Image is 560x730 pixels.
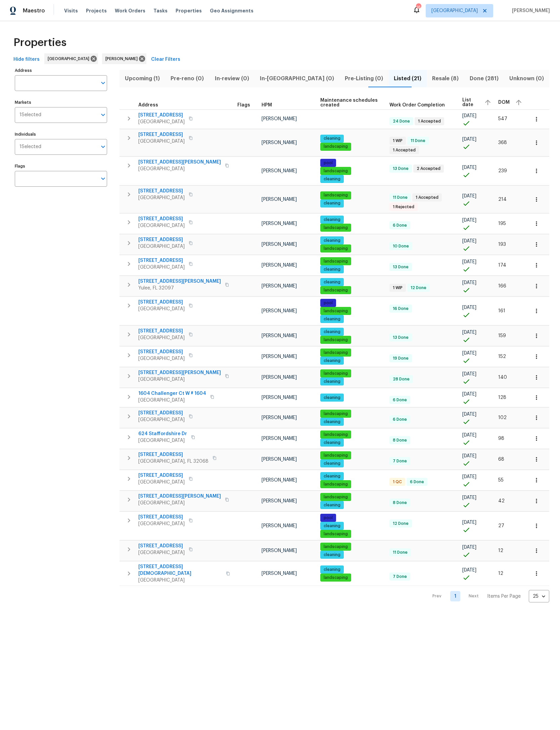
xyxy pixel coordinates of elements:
span: landscaping [321,192,351,198]
span: [STREET_ADDRESS][PERSON_NAME] [138,369,221,376]
label: Address [15,69,107,73]
span: 68 [498,457,504,462]
span: cleaning [321,440,343,446]
span: [STREET_ADDRESS] [138,328,185,334]
span: cleaning [321,502,343,508]
button: Open [98,174,108,183]
span: [PERSON_NAME] [262,221,297,226]
span: 55 [498,478,504,483]
span: landscaping [321,246,351,252]
span: 7 Done [390,458,410,464]
span: [DATE] [462,392,476,397]
span: 8 Done [390,438,410,443]
div: 16 [416,4,421,11]
span: landscaping [321,225,351,231]
span: 13 Done [390,166,411,172]
span: Clear Filters [151,55,180,64]
span: landscaping [321,494,351,500]
span: [PERSON_NAME] [262,333,297,338]
span: [STREET_ADDRESS] [138,410,185,416]
span: 1604 Challenger Ct W # 1604 [138,390,206,397]
span: [GEOGRAPHIC_DATA] [138,577,222,584]
span: 1 Accepted [413,195,441,200]
span: 195 [498,221,506,226]
span: In-review (0) [213,74,250,83]
span: 2 Accepted [414,166,443,172]
span: cleaning [321,567,343,573]
span: cleaning [321,267,343,272]
span: [DATE] [462,137,476,142]
span: [PERSON_NAME] [262,523,297,528]
span: cleaning [321,473,343,479]
span: landscaping [321,350,351,356]
span: [PERSON_NAME] [262,117,297,121]
button: Open [98,142,108,151]
span: [STREET_ADDRESS] [138,514,185,520]
span: [DATE] [462,260,476,264]
span: 42 [498,499,505,503]
span: 13 Done [390,335,411,340]
span: [STREET_ADDRESS][DEMOGRAPHIC_DATA] [138,563,222,577]
span: [DATE] [462,433,476,438]
span: Properties [176,7,202,14]
span: [STREET_ADDRESS] [138,472,185,479]
span: Done (281) [468,74,500,83]
span: 547 [498,117,507,121]
span: 12 Done [390,521,411,527]
span: Properties [13,39,66,46]
span: landscaping [321,531,351,537]
span: [PERSON_NAME] [262,478,297,483]
span: 102 [498,415,507,420]
span: [DATE] [462,218,476,223]
span: 159 [498,333,506,338]
span: Tasks [153,8,168,13]
span: [PERSON_NAME] [262,571,297,576]
span: [DATE] [462,474,476,479]
span: [DATE] [462,412,476,417]
span: cleaning [321,238,343,243]
span: [DATE] [462,454,476,458]
span: 13 Done [390,264,411,270]
span: [PERSON_NAME] [262,548,297,553]
span: [DATE] [462,520,476,525]
button: Clear Filters [148,53,183,66]
span: [DATE] [462,239,476,243]
div: [PERSON_NAME] [102,53,146,64]
span: Maestro [23,7,45,14]
span: 11 Done [390,195,410,200]
span: 140 [498,375,507,380]
span: [GEOGRAPHIC_DATA] [138,416,185,423]
span: Flags [237,103,250,107]
span: cleaning [321,379,343,384]
span: [DATE] [462,305,476,310]
span: landscaping [321,575,351,581]
span: Address [138,103,158,107]
span: [STREET_ADDRESS] [138,236,185,243]
span: 1 Accepted [415,119,444,124]
span: HPM [262,103,272,107]
span: [GEOGRAPHIC_DATA] [138,334,185,341]
span: [GEOGRAPHIC_DATA] [138,306,185,312]
span: landscaping [321,371,351,376]
span: cleaning [321,329,343,335]
span: [GEOGRAPHIC_DATA] [138,222,185,229]
span: [STREET_ADDRESS] [138,131,185,138]
span: Upcoming (1) [124,74,161,83]
p: Items Per Page [487,593,521,600]
span: cleaning [321,176,343,182]
span: [PERSON_NAME] [262,309,297,313]
span: [DATE] [462,280,476,285]
span: [DATE] [462,194,476,198]
span: [GEOGRAPHIC_DATA] [138,500,221,506]
a: Goto page 1 [450,591,460,601]
span: [PERSON_NAME] [509,7,550,14]
span: [PERSON_NAME] [262,284,297,288]
span: [PERSON_NAME] [262,436,297,441]
span: 12 [498,571,503,576]
span: 12 Done [408,285,429,291]
span: 19 Done [390,356,411,361]
span: 1 QC [390,479,405,485]
span: cleaning [321,358,343,364]
nav: Pagination Navigation [426,590,549,602]
span: [GEOGRAPHIC_DATA] [138,397,206,404]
